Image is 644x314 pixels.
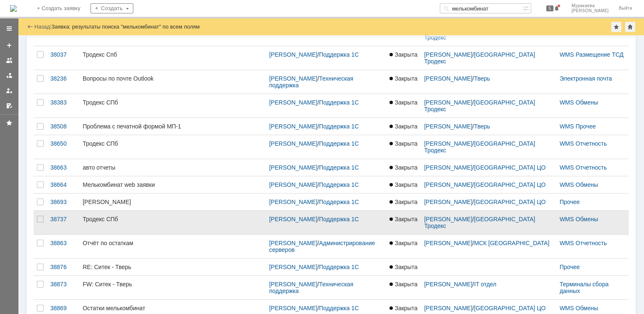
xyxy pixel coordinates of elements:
[424,123,473,130] a: [PERSON_NAME]
[390,199,417,205] span: Закрыта
[269,164,317,171] a: [PERSON_NAME]
[50,305,76,311] div: 38869
[424,164,473,171] a: [PERSON_NAME]
[10,5,17,12] img: logo
[83,281,262,288] div: FW: Ситек - Тверь
[52,24,200,30] div: Заявка: результаты поиска "мелькомбинат" по всем полям
[47,46,79,70] a: 38037
[79,118,266,135] a: Проблема с печатной формой МП-1
[319,164,359,171] a: Поддержка 1С
[319,199,359,205] a: Поддержка 1С
[47,70,79,94] a: 38236
[319,216,359,222] a: Поддержка 1С
[560,164,607,171] a: WMS Отчетность
[269,140,383,147] div: /
[390,51,417,58] span: Закрыта
[424,164,553,171] div: /
[424,199,553,205] div: /
[47,135,79,159] a: 38650
[269,75,317,82] a: [PERSON_NAME]
[269,264,317,270] a: [PERSON_NAME]
[269,140,317,147] a: [PERSON_NAME]
[571,8,609,13] span: [PERSON_NAME]
[424,99,553,113] div: /
[390,216,417,222] span: Закрыта
[424,216,473,222] a: [PERSON_NAME]
[390,181,417,188] span: Закрыта
[474,123,490,130] a: Тверь
[79,276,266,299] a: FW: Ситек - Тверь
[474,181,546,188] a: [GEOGRAPHIC_DATA] ЦО
[560,123,596,130] a: WMS Прочее
[390,240,417,246] span: Закрыта
[269,240,377,253] a: Администрирование серверов
[79,70,266,94] a: Вопросы по почте Outlook
[50,240,76,246] div: 38863
[50,281,76,288] div: 38873
[269,199,317,205] a: [PERSON_NAME]
[269,305,317,311] a: [PERSON_NAME]
[79,135,266,159] a: Тродекс СПб
[50,75,76,82] div: 38236
[424,181,553,188] div: /
[79,259,266,275] a: RE: Ситек - Тверь
[269,123,317,130] a: [PERSON_NAME]
[269,199,383,205] div: /
[390,305,417,311] span: Закрыта
[424,216,553,229] div: /
[571,3,609,8] span: Муракаева
[522,4,531,12] span: Расширенный поиск
[611,22,621,32] div: Добавить в избранное
[319,123,359,130] a: Поддержка 1С
[424,99,473,106] a: [PERSON_NAME]
[79,235,266,258] a: Отчёт по остаткам
[319,99,359,106] a: Поддержка 1С
[390,264,417,270] span: Закрыта
[83,181,262,188] div: Мелькомбинат web заявки
[386,118,421,135] a: Закрыта
[269,99,317,106] a: [PERSON_NAME]
[560,99,598,106] a: WMS Обмены
[386,235,421,258] a: Закрыта
[47,259,79,275] a: 38876
[47,94,79,118] a: 38383
[3,99,16,113] a: Мои согласования
[424,123,553,130] div: /
[3,69,16,82] a: Заявки в моей ответственности
[47,194,79,210] a: 38693
[79,211,266,234] a: Тродекс СПб
[269,181,317,188] a: [PERSON_NAME]
[390,140,417,147] span: Закрыта
[424,181,473,188] a: [PERSON_NAME]
[474,305,546,311] a: [GEOGRAPHIC_DATA] ЦО
[560,281,610,294] a: Терминалы сбора данных
[83,216,262,222] div: Тродекс СПб
[50,199,76,205] div: 38693
[10,5,17,12] a: Перейти на домашнюю страницу
[424,305,553,311] div: /
[424,51,537,65] a: [GEOGRAPHIC_DATA] Тродекс
[424,51,553,65] div: /
[269,75,355,89] a: Техническая поддержка
[91,3,133,13] div: Создать
[47,276,79,299] a: 38873
[79,194,266,210] a: [PERSON_NAME]
[83,164,262,171] div: авто отчеты
[79,46,266,70] a: Тродекс Спб
[269,281,355,294] a: Техническая поддержка
[269,51,317,58] a: [PERSON_NAME]
[390,123,417,130] span: Закрыта
[269,75,383,89] div: /
[560,51,624,58] a: WMS Размещение ТСД
[386,46,421,70] a: Закрыта
[269,264,383,270] div: /
[546,5,554,11] span: 5
[269,51,383,58] div: /
[560,199,580,205] a: Прочее
[424,281,553,288] div: /
[3,39,16,52] a: Создать заявку
[424,281,473,288] a: [PERSON_NAME]
[3,84,16,97] a: Мои заявки
[424,216,537,229] a: [GEOGRAPHIC_DATA] Тродекс
[424,140,473,147] a: [PERSON_NAME]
